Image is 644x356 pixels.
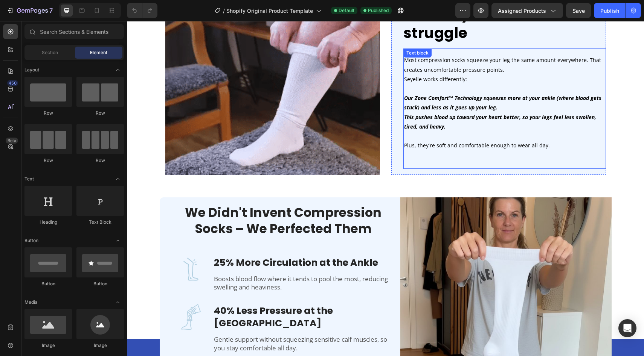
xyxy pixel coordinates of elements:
p: Gentle support without squeezing sensitive calf muscles, so you stay comfortable all day. [87,314,261,331]
h2: We Didn't Invent Compression Socks – We Perfected Them [51,183,262,217]
strong: This pushes blood up toward your heart better, so your legs feel less swollen, tired, and heavy. [277,92,469,109]
p: 7 [49,6,53,15]
div: Undo/Redo [127,3,157,18]
img: gempages_585987850235806403-640089bb-a894-488c-a5c9-3bf39408d8d5.png [51,235,77,261]
div: Image [76,342,124,349]
span: Toggle open [112,296,124,308]
div: Heading [24,219,72,226]
div: Text block [278,29,303,35]
span: Save [572,8,585,14]
div: Image [24,342,72,349]
div: Open Intercom Messenger [618,319,636,337]
span: Element [90,49,107,56]
div: Publish [600,7,619,15]
div: Text Block [76,219,124,226]
iframe: Design area [127,21,644,356]
p: Plus, they're soft and comfortable enough to wear all day. [277,120,478,129]
button: 7 [3,3,56,18]
button: Assigned Products [491,3,563,18]
strong: 40% Less Pressure at the [GEOGRAPHIC_DATA] [87,283,206,309]
span: Media [24,299,38,306]
div: Button [76,280,124,287]
span: Toggle open [112,173,124,185]
span: Button [24,237,38,244]
div: Row [76,110,124,117]
div: Beta [6,138,18,144]
span: Layout [24,67,39,73]
strong: Our Zone Comfort™ Technology squeezes more at your ankle (where blood gets stuck) and less as it ... [277,73,475,90]
div: Row [76,157,124,164]
input: Search Sections & Elements [24,24,124,39]
button: Save [566,3,591,18]
span: Default [339,7,354,14]
span: Text [24,176,34,182]
span: Assigned Products [498,7,546,15]
span: / [223,7,225,15]
span: Shopify Original Product Template [226,7,313,15]
div: Row [24,157,72,164]
div: 450 [7,80,18,86]
div: Row [24,110,72,117]
p: Most compression socks squeeze your leg the same amount everywhere. That creates uncomfortable pr... [277,34,478,53]
p: Boosts blood flow where it tends to pool the most, reducing swelling and heaviness. [87,254,261,270]
span: Toggle open [112,64,124,76]
p: Seyelle works differently: [277,53,478,63]
div: Button [24,280,72,287]
button: Publish [594,3,626,18]
strong: 25% More Circulation at the Ankle [87,235,251,248]
span: Toggle open [112,235,124,247]
span: Published [368,7,389,14]
img: gempages_585987850235806403-9296beb9-377a-4245-8b93-3d616ad9c489.png [51,283,77,309]
span: Section [42,49,58,56]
